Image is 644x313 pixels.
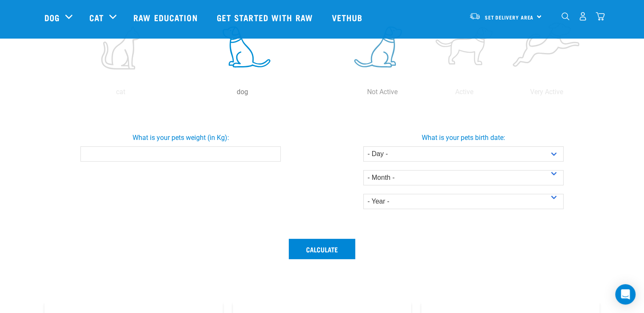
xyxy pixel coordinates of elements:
[343,87,422,97] p: Not Active
[125,0,208,34] a: Raw Education
[62,87,180,97] p: cat
[321,133,607,143] label: What is your pets birth date:
[507,87,586,97] p: Very Active
[578,12,587,21] img: user.png
[323,0,373,34] a: Vethub
[38,133,324,143] label: What is your pets weight (in Kg):
[469,12,481,20] img: van-moving.png
[289,239,355,259] button: Calculate
[561,12,569,20] img: home-icon-1@2x.png
[89,11,104,24] a: Cat
[44,11,60,24] a: Dog
[183,87,301,97] p: dog
[208,0,323,34] a: Get started with Raw
[485,16,534,19] span: Set Delivery Area
[615,284,636,305] div: Open Intercom Messenger
[596,12,605,21] img: home-icon@2x.png
[425,87,504,97] p: Active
